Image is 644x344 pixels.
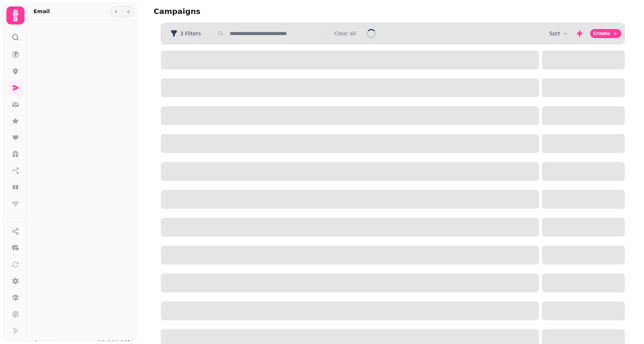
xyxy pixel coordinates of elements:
h2: Campaigns [154,6,298,17]
button: Sort [549,30,569,37]
button: Clear all [334,30,356,37]
span: 3 Filters [180,31,201,36]
button: Create [590,29,621,38]
button: 3 Filters [164,28,207,40]
span: Create [593,31,610,36]
h2: Email [34,8,50,15]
